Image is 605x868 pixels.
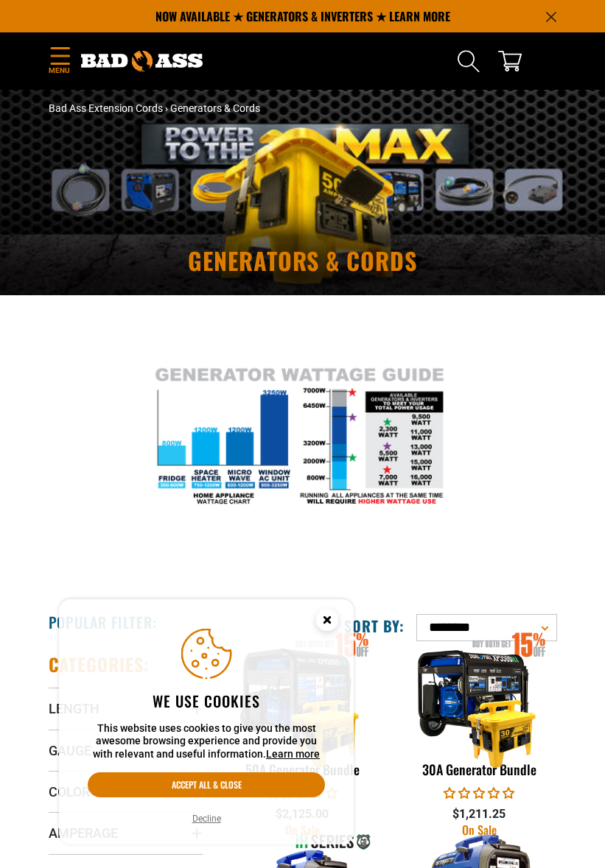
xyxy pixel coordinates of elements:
span: Color [49,783,90,800]
summary: Length [49,688,203,729]
summary: Gauge [49,730,203,771]
img: 50A Generator Bundle [225,629,381,769]
span: Gauge [49,742,91,759]
nav: breadcrumbs [49,101,557,116]
button: Accept all & close [88,772,325,797]
img: Bad Ass Extension Cords [81,51,203,71]
summary: Menu [49,44,71,79]
p: This website uses cookies to give you the most awesome browsing experience and provide you with r... [88,722,325,761]
a: 50A Generator Bundle 50A Generator Bundle [225,653,380,785]
div: 30A Generator Bundle [402,763,556,776]
button: Decline [188,811,225,826]
h2: Popular Filter: [49,613,157,632]
summary: Color [49,771,203,812]
span: Generators & Cords [170,102,260,114]
div: On Sale [402,824,556,836]
aside: Cookie Consent [59,599,354,845]
a: Learn more [266,748,320,760]
summary: Search [457,49,480,73]
summary: Amperage [49,812,203,853]
h2: Categories: [49,653,150,676]
span: › [165,102,168,114]
h2: We use cookies [88,691,325,710]
span: Length [49,700,99,717]
span: Amperage [49,825,118,841]
h1: Generators & Cords [49,249,557,272]
label: Sort by: [344,616,405,635]
a: 30A Generator Bundle 30A Generator Bundle [402,653,556,785]
a: Bad Ass Extension Cords [49,102,163,114]
img: 30A Generator Bundle [402,629,558,769]
div: $1,211.25 [402,805,556,823]
span: Menu [49,65,71,76]
span: 0.00 stars [444,786,514,800]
